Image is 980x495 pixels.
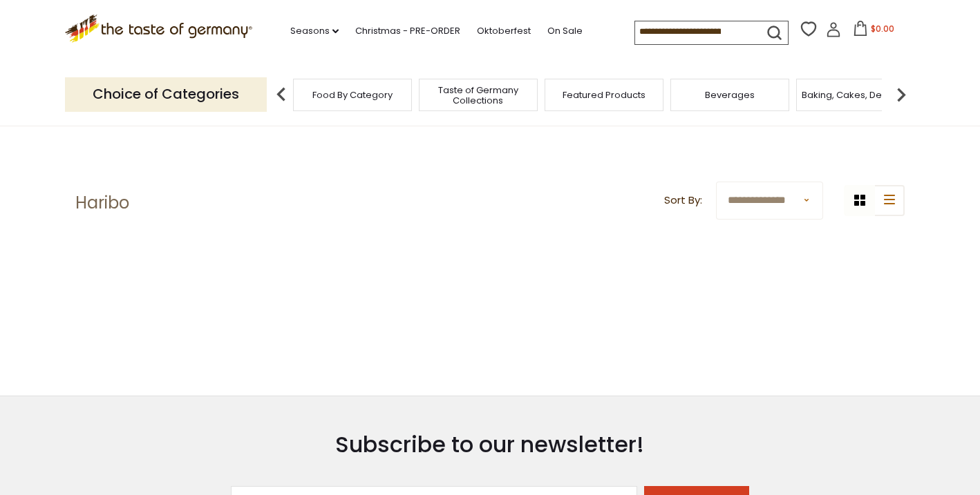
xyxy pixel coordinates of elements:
span: $0.00 [871,23,894,35]
img: next arrow [887,81,915,108]
a: Beverages [705,90,755,100]
a: Oktoberfest [477,23,531,39]
h1: Haribo [75,193,129,213]
h3: Subscribe to our newsletter! [231,431,749,458]
a: Food By Category [312,90,393,100]
a: Seasons [290,23,339,39]
a: Taste of Germany Collections [423,85,534,106]
label: Sort By: [664,192,702,209]
a: On Sale [547,23,583,39]
a: Baking, Cakes, Desserts [802,90,909,100]
p: Choice of Categories [65,77,267,111]
a: Christmas - PRE-ORDER [355,23,460,39]
button: $0.00 [844,21,903,41]
img: previous arrow [267,81,295,108]
a: Featured Products [563,90,646,100]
